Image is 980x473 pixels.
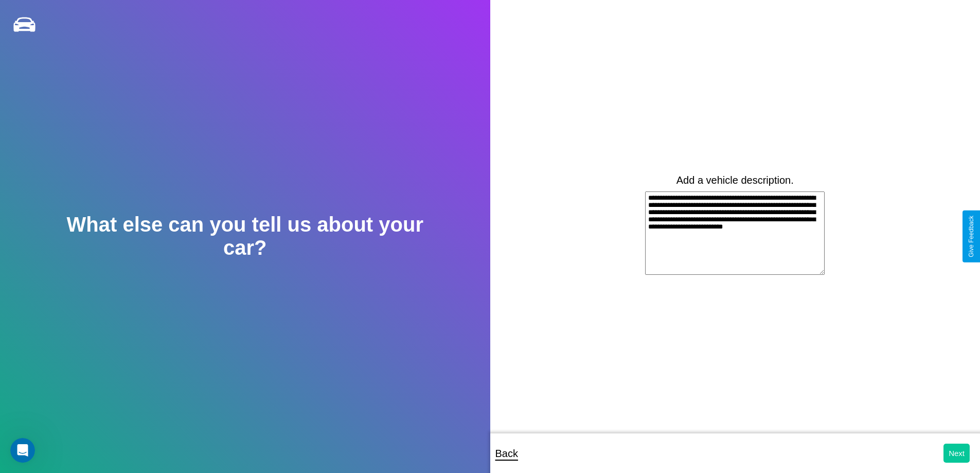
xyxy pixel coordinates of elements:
[943,444,970,463] button: Next
[968,216,975,257] div: Give Feedback
[676,174,794,186] label: Add a vehicle description.
[495,444,518,463] p: Back
[10,438,35,463] iframe: Intercom live chat
[49,213,441,259] h2: What else can you tell us about your car?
